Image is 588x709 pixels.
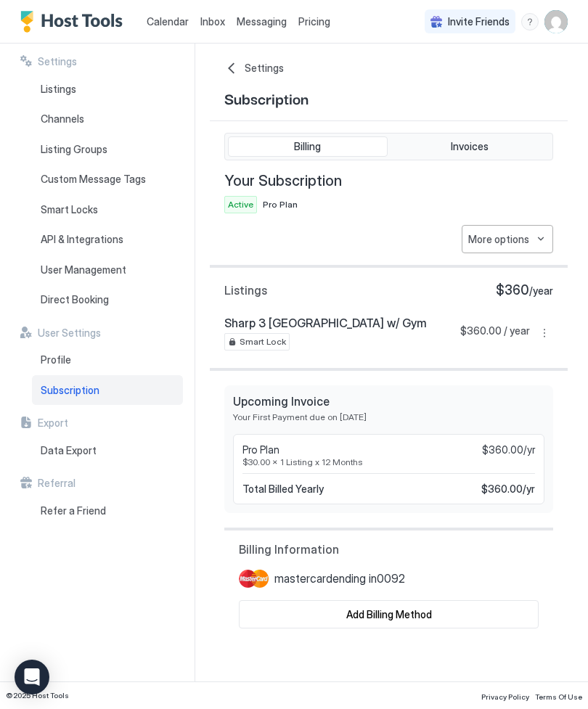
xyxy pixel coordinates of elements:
[535,692,582,701] span: Terms Of Use
[224,61,553,75] a: Settings
[242,456,535,467] span: $30.00 x 1 Listing x 12 Months
[32,255,183,285] a: User Management
[482,443,535,456] span: $360.00/yr
[41,504,106,517] span: Refer a Friend
[32,224,183,255] a: API & Integrations
[32,345,183,375] a: Profile
[391,136,550,157] button: Invoices
[228,136,388,157] button: Billing
[41,263,126,276] span: User Management
[147,15,189,28] span: Calendar
[544,10,568,33] div: User profile
[224,87,309,109] span: Subscription
[239,542,539,557] span: Billing Information
[263,199,298,210] span: Pro Plan
[224,316,427,330] span: Sharp 3 [GEOGRAPHIC_DATA] w/ Gym
[41,233,123,246] span: API & Integrations
[41,203,98,216] span: Smart Locks
[41,353,71,366] span: Profile
[233,411,544,422] span: Your First Payment due on [DATE]
[38,477,75,490] span: Referral
[242,443,279,456] span: Pro Plan
[147,14,189,29] a: Calendar
[233,394,544,409] span: Upcoming Invoice
[32,194,183,225] a: Smart Locks
[32,164,183,194] a: Custom Message Tags
[32,74,183,104] a: Listings
[32,496,183,526] a: Refer a Friend
[32,284,183,315] a: Direct Booking
[32,435,183,466] a: Data Export
[481,688,529,703] a: Privacy Policy
[237,15,287,28] span: Messaging
[41,143,107,156] span: Listing Groups
[6,691,69,700] span: © 2025 Host Tools
[41,173,146,186] span: Custom Message Tags
[224,283,267,298] span: Listings
[496,282,529,299] span: $360
[529,284,553,298] span: / year
[240,335,286,348] span: Smart Lock
[298,15,330,28] span: Pricing
[346,607,432,622] div: Add Billing Method
[32,104,183,134] a: Channels
[224,172,553,190] span: Your Subscription
[224,225,553,253] div: menu
[462,225,553,253] button: More options
[242,483,324,496] span: Total Billed Yearly
[41,293,109,306] span: Direct Booking
[15,660,49,694] div: Open Intercom Messenger
[535,688,582,703] a: Terms Of Use
[224,133,553,160] div: tab-group
[274,571,405,586] span: mastercard ending in 0092
[32,375,183,406] a: Subscription
[521,13,539,30] div: menu
[20,11,129,33] a: Host Tools Logo
[38,327,101,340] span: User Settings
[481,483,535,496] span: $360.00 / yr
[451,140,489,153] span: Invoices
[41,444,97,457] span: Data Export
[460,324,530,342] span: $360.00 / year
[38,417,68,430] span: Export
[294,140,321,153] span: Billing
[536,324,553,342] button: More options
[468,231,529,247] div: More options
[200,14,225,29] a: Inbox
[448,15,510,28] span: Invite Friends
[239,600,539,628] button: Add Billing Method
[38,55,77,68] span: Settings
[239,568,269,589] img: mastercard
[41,83,76,96] span: Listings
[237,14,287,29] a: Messaging
[41,384,99,397] span: Subscription
[245,62,284,75] span: Settings
[200,15,225,28] span: Inbox
[228,198,253,211] span: Active
[481,692,529,701] span: Privacy Policy
[536,324,553,342] div: menu
[32,134,183,165] a: Listing Groups
[41,112,84,126] span: Channels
